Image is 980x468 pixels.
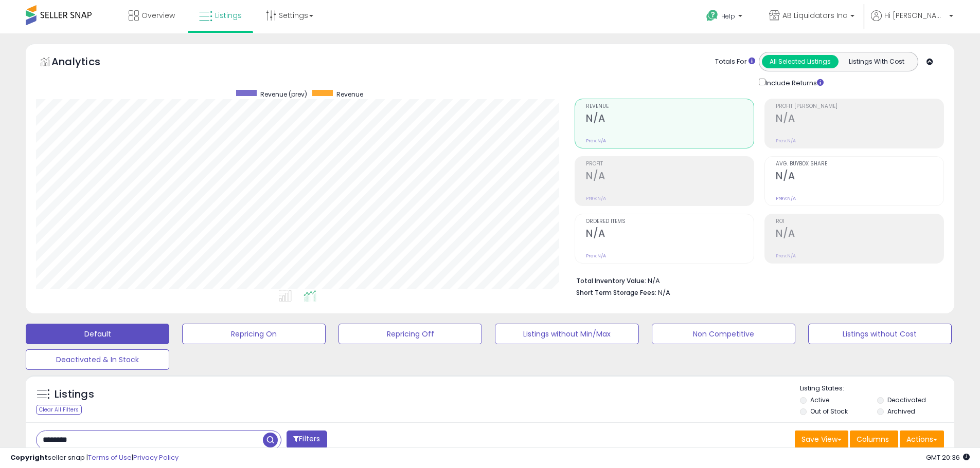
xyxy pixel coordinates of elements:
[88,453,132,462] a: Terms of Use
[55,387,94,402] h5: Listings
[810,396,829,404] label: Active
[336,90,363,99] span: Revenue
[850,430,898,448] button: Columns
[776,170,943,184] h2: N/A
[782,10,847,21] span: AB Liquidators Inc
[900,430,944,448] button: Actions
[751,77,836,88] div: Include Returns
[721,12,735,21] span: Help
[810,407,848,416] label: Out of Stock
[586,219,754,224] span: Ordered Items
[51,54,120,71] h5: Analytics
[800,384,954,394] p: Listing States:
[698,2,753,33] a: Help
[586,195,606,201] small: Prev: N/A
[926,453,970,462] span: 2025-08-12 20:36 GMT
[10,453,48,462] strong: Copyright
[884,10,946,21] span: Hi [PERSON_NAME]
[887,407,915,416] label: Archived
[776,104,943,109] span: Profit [PERSON_NAME]
[871,10,953,33] a: Hi [PERSON_NAME]
[586,113,754,126] h2: N/A
[287,430,327,448] button: Filters
[586,161,754,167] span: Profit
[586,170,754,184] h2: N/A
[857,434,889,444] span: Columns
[576,288,656,297] b: Short Term Storage Fees:
[795,430,848,448] button: Save View
[776,138,796,144] small: Prev: N/A
[576,274,936,286] li: N/A
[215,10,242,21] span: Listings
[776,161,943,167] span: Avg. Buybox Share
[586,138,606,144] small: Prev: N/A
[586,104,754,109] span: Revenue
[133,453,179,462] a: Privacy Policy
[10,453,179,463] div: seller snap | |
[36,405,82,415] div: Clear All Filters
[776,253,796,259] small: Prev: N/A
[838,55,915,68] button: Listings With Cost
[658,288,670,297] span: N/A
[776,113,943,126] h2: N/A
[576,276,646,285] b: Total Inventory Value:
[586,228,754,241] h2: N/A
[652,324,795,344] button: Non Competitive
[776,219,943,224] span: ROI
[260,90,307,99] span: Revenue (prev)
[808,324,952,344] button: Listings without Cost
[495,324,638,344] button: Listings without Min/Max
[887,396,926,404] label: Deactivated
[715,57,755,67] div: Totals For
[26,324,169,344] button: Default
[141,10,175,21] span: Overview
[776,195,796,201] small: Prev: N/A
[338,324,482,344] button: Repricing Off
[762,55,839,68] button: All Selected Listings
[706,9,719,22] i: Get Help
[586,253,606,259] small: Prev: N/A
[182,324,326,344] button: Repricing On
[776,228,943,241] h2: N/A
[26,349,169,370] button: Deactivated & In Stock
